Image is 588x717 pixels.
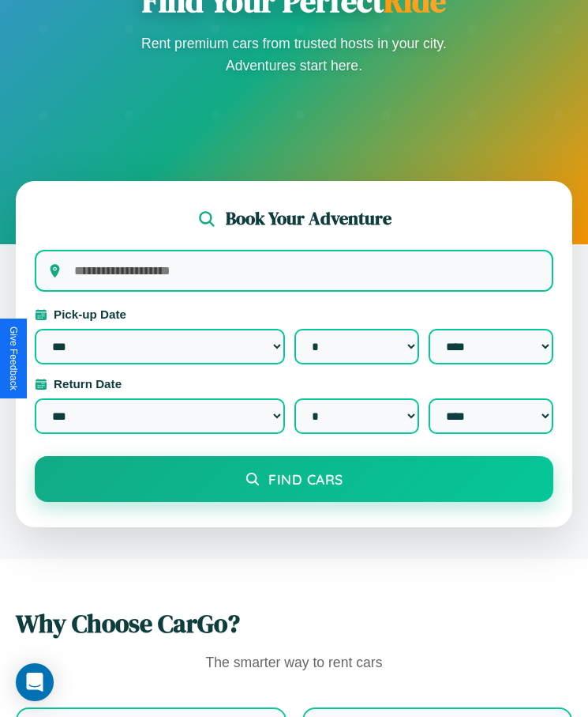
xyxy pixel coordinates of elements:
[8,326,19,391] div: Give Feedback
[35,377,553,391] label: Return Date
[35,456,553,502] button: Find Cars
[16,606,572,641] h2: Why Choose CarGo?
[16,651,572,676] p: The smarter way to rent cars
[16,663,54,701] div: Open Intercom Messenger
[137,32,452,77] p: Rent premium cars from trusted hosts in your city. Adventures start here.
[35,308,553,321] label: Pick-up Date
[226,206,391,231] h2: Book Your Adventure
